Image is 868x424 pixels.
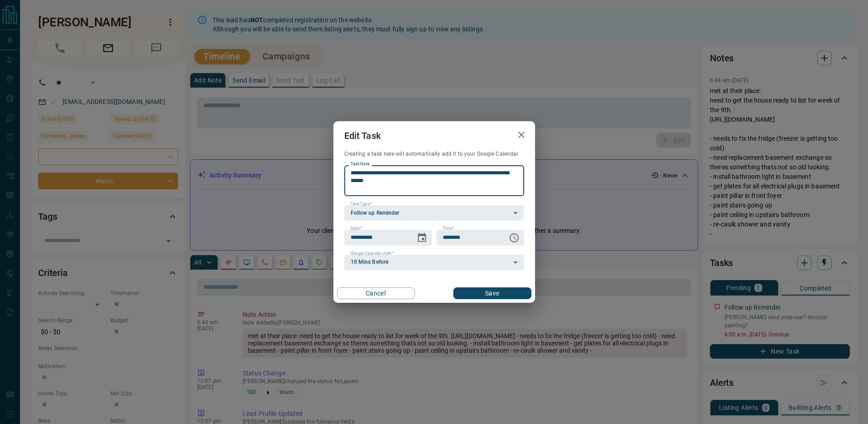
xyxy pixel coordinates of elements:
[337,287,415,299] button: Cancel
[333,121,392,150] h2: Edit Task
[351,161,369,167] label: Task Note
[413,229,431,247] button: Choose date, selected date is Aug 17, 2025
[351,201,372,207] label: Task Type
[351,251,394,256] label: Google Calendar Alert
[344,255,524,270] div: 10 Mins Before
[344,150,524,158] p: Creating a task here will automatically add it to your Google Calendar.
[453,287,531,299] button: Save
[351,226,362,232] label: Date
[443,226,455,232] label: Time
[505,229,523,247] button: Choose time, selected time is 6:00 AM
[344,205,524,221] div: Follow up Reminder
